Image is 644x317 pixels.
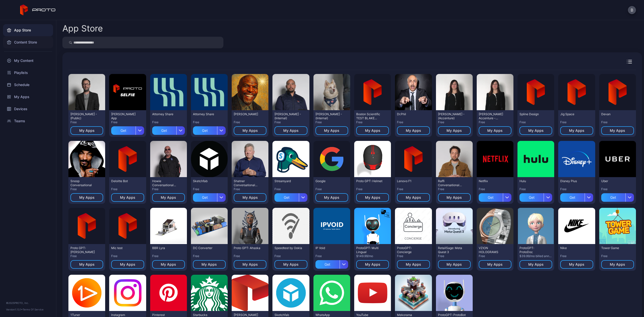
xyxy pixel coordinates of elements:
div: My Apps [569,262,584,266]
button: My Apps [234,126,266,135]
div: Free [152,187,185,191]
button: My Apps [601,126,634,135]
button: My Apps [560,126,593,135]
a: Schedule [3,79,53,91]
div: Free [152,254,185,258]
button: Get [274,191,307,202]
div: Free [234,120,266,124]
div: ProtoGPT: Concierge [397,246,425,254]
div: My Apps [324,129,339,133]
div: Free [193,254,226,258]
div: Netflix [479,179,506,183]
div: Free [438,254,471,258]
div: Get [193,193,217,202]
button: My Apps [234,193,266,202]
div: David N Persona - (Public) [70,112,98,120]
button: My Apps [111,193,144,202]
div: Free [70,120,103,124]
div: Instagram [111,313,139,317]
div: Free [438,187,471,191]
a: Content Store [3,36,53,48]
div: © 2025 PROTO, Inc. [6,301,50,305]
div: Devan [601,112,629,116]
div: My Apps [283,262,299,266]
div: Mic test [111,246,139,250]
button: My Apps [479,126,511,135]
div: My Apps [447,195,462,200]
div: Pinterest [152,313,180,317]
div: Free [152,120,185,124]
div: Proto GPT: Helmet [356,179,384,183]
button: My Apps [356,193,389,202]
button: My Apps [438,260,471,269]
button: My Apps [356,126,389,135]
button: My Apps [234,260,266,269]
button: My Apps [193,260,226,269]
div: Noah R - (Internal) [315,112,343,120]
div: David Selfie App [111,112,139,120]
div: Terry Selfie [234,112,261,116]
div: Get [479,193,503,202]
div: Sketchfab [193,179,221,183]
div: Boston Scientific TEST BLAKE Rotated [356,112,384,120]
div: Proto GPT: Ahsoka [234,246,261,250]
div: Snoop Conversational [70,179,98,187]
div: Google [315,179,343,183]
div: Speedtest by Ookla [274,246,302,250]
button: My Apps [70,193,103,202]
div: My Apps [610,129,625,133]
div: My Apps [610,262,625,266]
div: YouTube [356,313,384,317]
div: Free [601,187,634,191]
div: Get [152,126,176,135]
div: $39.99/mo billed annually [519,254,552,258]
div: Free [601,254,634,258]
div: Blake Test [234,313,261,317]
div: My Apps [406,129,421,133]
div: My Apps [569,129,584,133]
div: ProtoGPT: Multi Lingual [356,246,384,254]
div: Proto GPT: Andrea [70,246,98,254]
div: Get [560,193,584,202]
div: Free [315,254,348,258]
div: My Apps [243,195,258,200]
button: My Apps [315,193,348,202]
button: My Apps [152,260,185,269]
div: Get [601,193,625,202]
div: Attorney Share [152,112,180,116]
div: My Apps [79,129,95,133]
div: My Apps [161,195,176,200]
div: My Apps [447,129,462,133]
button: My Apps [111,260,144,269]
div: Dr.Phil [397,112,425,116]
div: Streamyard [274,179,302,183]
div: Teams [3,115,53,127]
button: B [628,6,636,14]
div: Free [111,254,144,258]
div: Deloitte Bot [111,179,139,183]
button: My Apps [70,260,103,269]
div: Shatner Conversational Persona - (Proto Internal) [234,179,261,187]
div: RetailSage: Meta Quest 3 [438,246,466,254]
div: My Apps [447,262,462,266]
button: Get [193,124,226,135]
div: Free [479,254,511,258]
div: Jig Space [560,112,588,116]
div: Free [519,120,552,124]
div: My Apps [365,129,380,133]
div: Free [601,120,634,124]
button: Get [193,191,226,202]
button: My Apps [519,126,552,135]
div: My Apps [161,262,176,266]
div: Get [519,193,544,202]
div: Free [274,120,307,124]
a: Devices [3,103,53,115]
div: Starbucks [193,313,221,317]
div: Mair - (Accenture) [438,112,466,120]
button: My Apps [274,126,307,135]
div: Free [519,187,552,191]
div: Sketchfab [274,313,302,317]
div: My Apps [120,262,135,266]
div: Free [560,120,593,124]
div: Free [479,120,511,124]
